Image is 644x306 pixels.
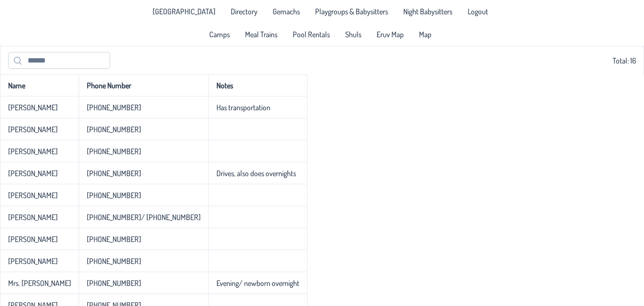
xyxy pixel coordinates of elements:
p-celleditor: [PERSON_NAME] [8,125,58,134]
p-celleditor: [PHONE_NUMBER]/ [PHONE_NUMBER] [87,212,201,222]
span: Logout [468,8,488,15]
a: [GEOGRAPHIC_DATA] [147,4,221,19]
a: Shuls [339,27,367,42]
a: Camps [204,27,235,42]
p-celleditor: [PHONE_NUMBER] [87,190,141,200]
p-celleditor: [PHONE_NUMBER] [87,169,141,178]
p-celleditor: [PHONE_NUMBER] [87,234,141,244]
p-celleditor: Has transportation [216,103,270,112]
th: Phone Number [79,74,208,96]
p-celleditor: [PERSON_NAME] [8,256,58,266]
p-celleditor: [PERSON_NAME] [8,212,58,222]
span: [GEOGRAPHIC_DATA] [153,8,215,15]
li: Pine Lake Park [147,4,221,19]
li: Logout [462,4,494,19]
a: Playgroups & Babysitters [309,4,394,19]
p-celleditor: Mrs. [PERSON_NAME] [8,278,71,288]
p-celleditor: [PHONE_NUMBER] [87,278,141,288]
a: Directory [225,4,263,19]
span: Playgroups & Babysitters [315,8,388,15]
p-celleditor: [PERSON_NAME] [8,103,58,112]
div: Total: 16 [8,52,636,69]
span: Directory [231,8,257,15]
a: Pool Rentals [287,27,336,42]
a: Eruv Map [371,27,409,42]
span: Gemachs [273,8,300,15]
p-celleditor: [PERSON_NAME] [8,234,58,244]
span: Eruv Map [377,31,404,38]
span: Pool Rentals [293,31,330,38]
span: Camps [209,31,230,38]
p-celleditor: [PERSON_NAME] [8,190,58,200]
th: Notes [208,74,307,96]
p-celleditor: [PHONE_NUMBER] [87,147,141,156]
span: Map [419,31,431,38]
a: Map [413,27,437,42]
span: Shuls [345,31,361,38]
p-celleditor: Evening/ newborn overnight [216,278,299,288]
a: Meal Trains [239,27,283,42]
p-celleditor: [PERSON_NAME] [8,169,58,178]
p-celleditor: [PHONE_NUMBER] [87,103,141,112]
p-celleditor: [PHONE_NUMBER] [87,256,141,266]
span: Meal Trains [245,31,277,38]
p-celleditor: [PERSON_NAME] [8,147,58,156]
p-celleditor: [PHONE_NUMBER] [87,125,141,134]
p-celleditor: Drives, also does overnights [216,169,296,178]
a: Night Babysitters [398,4,458,19]
span: Night Babysitters [403,8,452,15]
a: Gemachs [267,4,306,19]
